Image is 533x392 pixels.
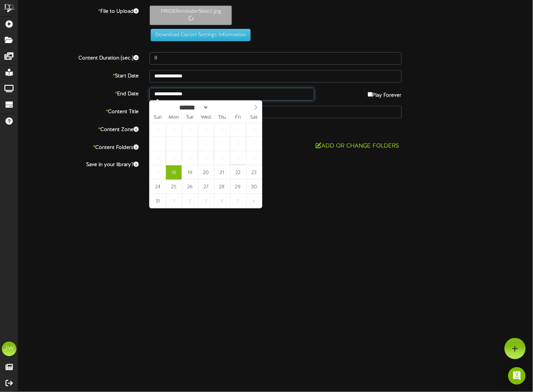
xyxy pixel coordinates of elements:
[182,151,198,165] span: August 12, 2025
[150,137,166,151] span: August 3, 2025
[13,159,144,169] label: Save in your library?
[209,104,235,111] input: Year
[368,88,402,99] label: Play Forever
[182,165,198,180] span: August 19, 2025
[13,88,144,98] label: End Date
[151,29,251,41] button: Download Export Settings Information
[150,115,166,120] span: Sun
[198,115,214,120] span: Wed
[230,137,246,151] span: August 8, 2025
[150,180,166,194] span: August 24, 2025
[508,367,526,385] div: Open Intercom Messenger
[198,151,214,165] span: August 13, 2025
[13,70,144,80] label: Start Date
[214,151,230,165] span: August 14, 2025
[13,106,144,116] label: Content Title
[230,180,246,194] span: August 29, 2025
[368,92,372,97] input: Play Forever
[214,180,230,194] span: August 28, 2025
[214,137,230,151] span: August 7, 2025
[246,115,262,120] span: Sat
[214,194,230,208] span: September 4, 2025
[166,115,182,120] span: Mon
[150,194,166,208] span: August 31, 2025
[230,165,246,180] span: August 22, 2025
[214,165,230,180] span: August 21, 2025
[13,5,144,15] label: File to Upload
[198,194,214,208] span: September 3, 2025
[230,151,246,165] span: August 15, 2025
[166,137,182,151] span: August 4, 2025
[214,115,230,120] span: Thu
[214,123,230,137] span: July 31, 2025
[182,180,198,194] span: August 26, 2025
[246,123,262,137] span: August 2, 2025
[13,142,144,151] label: Content Folders
[246,165,262,180] span: August 23, 2025
[198,137,214,151] span: August 6, 2025
[182,137,198,151] span: August 5, 2025
[246,137,262,151] span: August 9, 2025
[166,194,182,208] span: September 1, 2025
[166,151,182,165] span: August 11, 2025
[150,106,402,118] input: Title of this Content
[182,115,198,120] span: Tue
[166,180,182,194] span: August 25, 2025
[314,142,402,151] button: Add or Change Folders
[198,123,214,137] span: July 30, 2025
[246,151,262,165] span: August 16, 2025
[246,194,262,208] span: September 6, 2025
[166,165,182,180] span: August 18, 2025
[198,180,214,194] span: August 27, 2025
[182,123,198,137] span: July 29, 2025
[147,32,251,38] a: Download Export Settings Information
[230,123,246,137] span: August 1, 2025
[166,123,182,137] span: July 28, 2025
[150,151,166,165] span: August 10, 2025
[230,194,246,208] span: September 5, 2025
[2,342,16,356] div: JW
[182,194,198,208] span: September 2, 2025
[150,123,166,137] span: July 27, 2025
[198,165,214,180] span: August 20, 2025
[13,52,144,62] label: Content Duration (sec.)
[13,124,144,134] label: Content Zone
[150,165,166,180] span: August 17, 2025
[246,180,262,194] span: August 30, 2025
[230,115,246,120] span: Fri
